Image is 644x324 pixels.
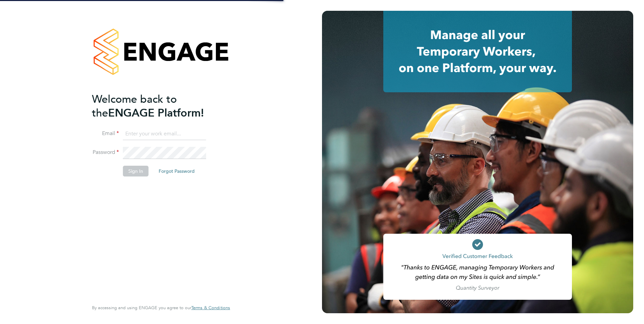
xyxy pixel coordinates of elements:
button: Forgot Password [153,166,200,176]
span: Welcome back to the [92,93,177,120]
span: Terms & Conditions [191,305,230,311]
a: Terms & Conditions [191,305,230,311]
button: Sign In [123,166,149,176]
label: Password [92,149,119,156]
span: By accessing and using ENGAGE you agree to our [92,305,230,311]
label: Email [92,130,119,137]
input: Enter your work email... [123,128,206,140]
h2: ENGAGE Platform! [92,92,223,120]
